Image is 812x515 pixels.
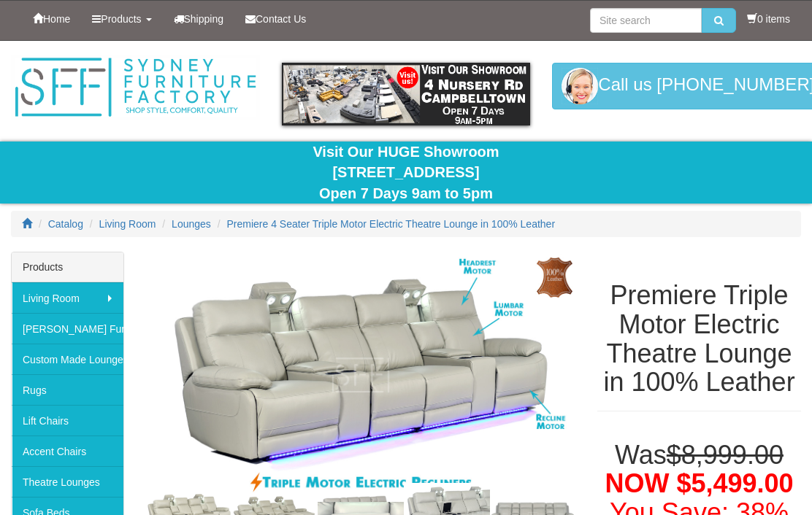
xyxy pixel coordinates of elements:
a: Shipping [163,1,235,37]
span: Shipping [184,13,224,25]
span: Contact Us [256,13,306,25]
a: Contact Us [234,1,317,37]
div: Visit Our HUGE Showroom [STREET_ADDRESS] Open 7 Days 9am to 5pm [11,142,801,204]
img: Sydney Furniture Factory [11,55,260,120]
a: [PERSON_NAME] Furniture [12,313,123,344]
a: Theatre Lounges [12,466,123,497]
a: Lift Chairs [12,405,123,435]
a: Living Room [12,282,123,313]
span: Home [43,13,70,25]
a: Rugs [12,374,123,405]
a: Accent Chairs [12,435,123,466]
li: 0 items [747,12,790,26]
input: Site search [590,8,702,33]
img: showroom.gif [282,63,531,125]
span: NOW $5,499.00 [605,468,793,498]
a: Lounges [172,218,211,230]
a: Premiere 4 Seater Triple Motor Electric Theatre Lounge in 100% Leather [227,218,556,230]
a: Products [81,1,162,37]
del: $8,999.00 [667,440,784,470]
a: Living Room [99,218,156,230]
a: Catalog [48,218,83,230]
h1: Premiere Triple Motor Electric Theatre Lounge in 100% Leather [597,281,801,396]
a: Home [22,1,81,37]
span: Products [101,13,141,25]
div: Products [12,252,123,282]
a: Custom Made Lounges [12,344,123,374]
